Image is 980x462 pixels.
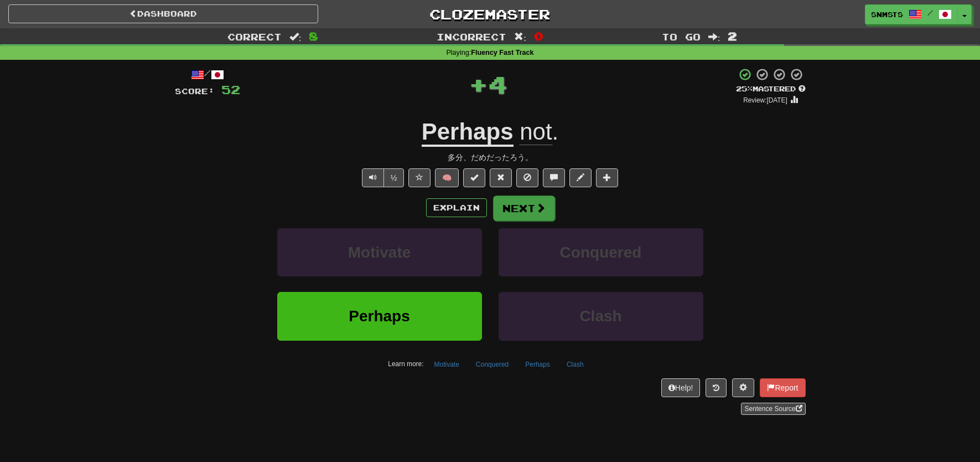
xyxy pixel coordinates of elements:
[706,378,727,397] button: Round history (alt+y)
[760,378,805,397] button: Report
[175,86,215,96] span: Score:
[435,168,459,187] button: 🧠
[470,356,515,373] button: Conquered
[360,168,405,187] div: Text-to-speech controls
[743,96,787,104] small: Review: [DATE]
[534,29,543,43] span: 0
[335,4,645,24] a: Clozemaster
[289,32,302,42] span: :
[662,31,701,42] span: To go
[519,356,556,373] button: Perhaps
[865,4,958,24] a: snmsts /
[408,168,431,187] button: Favorite sentence (alt+f)
[175,152,806,163] div: 多分、だめだったろう。
[499,292,703,340] button: Clash
[741,403,805,415] a: Sentence Source
[520,119,552,145] span: not
[579,307,621,325] span: Clash
[561,356,590,373] button: Clash
[569,168,592,187] button: Edit sentence (alt+d)
[728,29,737,43] span: 2
[277,228,482,276] button: Motivate
[708,32,720,42] span: :
[514,32,526,42] span: :
[426,198,487,217] button: Explain
[428,356,465,373] button: Motivate
[469,68,488,101] span: +
[422,119,514,147] u: Perhaps
[927,9,933,17] span: /
[362,168,384,187] button: Play sentence audio (ctl+space)
[437,31,506,42] span: Incorrect
[661,378,701,397] button: Help!
[309,29,318,43] span: 8
[383,168,405,187] button: ½
[175,68,240,81] div: /
[736,84,753,93] span: 25 %
[463,168,485,187] button: Set this sentence to 100% Mastered (alt+m)
[348,244,411,261] span: Motivate
[277,292,482,340] button: Perhaps
[596,168,618,187] button: Add to collection (alt+a)
[493,196,555,221] button: Next
[488,70,507,98] span: 4
[516,168,538,187] button: Ignore sentence (alt+i)
[221,83,240,96] span: 52
[499,228,703,276] button: Conquered
[8,4,318,23] a: Dashboard
[227,31,282,42] span: Correct
[871,9,903,19] span: snmsts
[388,360,423,368] small: Learn more:
[560,244,642,261] span: Conquered
[471,49,533,57] strong: Fluency Fast Track
[490,168,512,187] button: Reset to 0% Mastered (alt+r)
[349,307,410,325] span: Perhaps
[543,168,565,187] button: Discuss sentence (alt+u)
[514,119,559,145] span: .
[736,84,806,94] div: Mastered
